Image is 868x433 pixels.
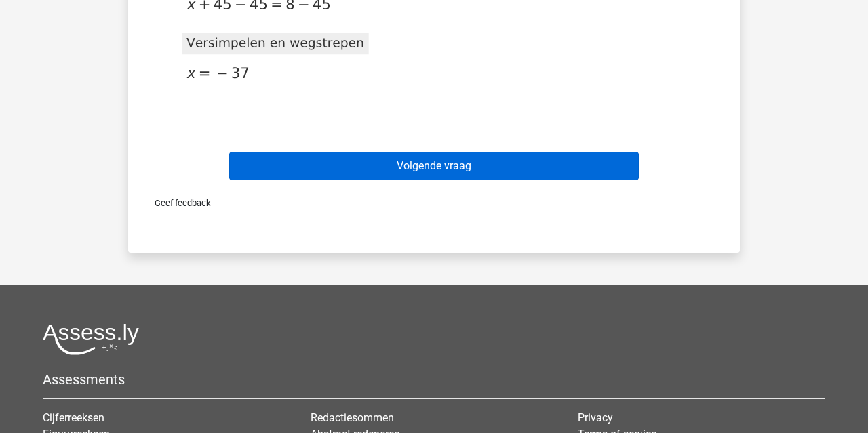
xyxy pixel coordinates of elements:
[578,411,613,424] a: Privacy
[43,371,825,388] h5: Assessments
[311,411,394,424] a: Redactiesommen
[43,411,104,424] a: Cijferreeksen
[229,152,639,180] button: Volgende vraag
[144,198,210,208] span: Geef feedback
[43,323,139,355] img: Assessly logo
